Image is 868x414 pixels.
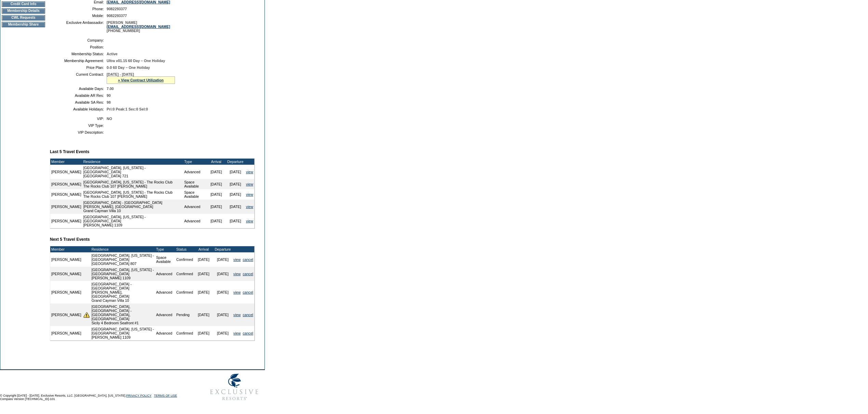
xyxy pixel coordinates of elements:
[183,214,207,228] td: Advanced
[82,199,183,214] td: [GEOGRAPHIC_DATA] - [GEOGRAPHIC_DATA][PERSON_NAME], [GEOGRAPHIC_DATA] Grand Cayman Villa 10
[207,159,226,165] td: Arrival
[213,246,232,252] td: Departure
[2,15,45,20] td: CWL Requests
[91,267,155,281] td: [GEOGRAPHIC_DATA], [US_STATE] - [GEOGRAPHIC_DATA] [PERSON_NAME] 1109
[53,52,104,56] td: Membership Status:
[175,326,194,340] td: Confirmed
[183,179,207,189] td: Space Available
[194,252,213,267] td: [DATE]
[243,313,253,317] a: cancel
[50,159,82,165] td: Member
[233,331,241,335] a: view
[226,165,245,179] td: [DATE]
[50,246,82,252] td: Member
[226,214,245,228] td: [DATE]
[126,394,151,397] a: PRIVACY POLICY
[53,123,104,128] td: VIP Type:
[107,59,165,63] span: Ultra v01.15 60 Day – One Holiday
[204,370,265,404] img: Exclusive Resorts
[82,159,183,165] td: Residence
[82,214,183,228] td: [GEOGRAPHIC_DATA], [US_STATE] - [GEOGRAPHIC_DATA] [PERSON_NAME] 1109
[53,59,104,63] td: Membership Agreement:
[155,281,175,304] td: Advanced
[91,326,155,340] td: [GEOGRAPHIC_DATA], [US_STATE] - [GEOGRAPHIC_DATA] [PERSON_NAME] 1109
[207,199,226,214] td: [DATE]
[50,304,82,326] td: [PERSON_NAME]
[50,326,82,340] td: [PERSON_NAME]
[155,246,175,252] td: Type
[243,290,253,294] a: cancel
[107,7,127,11] span: 9082293377
[2,22,45,27] td: Membership Share
[175,246,194,252] td: Status
[91,252,155,267] td: [GEOGRAPHIC_DATA], [US_STATE] - [GEOGRAPHIC_DATA] [GEOGRAPHIC_DATA] 807
[175,281,194,304] td: Confirmed
[53,65,104,70] td: Price Plan:
[107,25,170,29] a: [EMAIL_ADDRESS][DOMAIN_NAME]
[2,1,45,7] td: Credit Card Info
[53,93,104,98] td: Available AR Res:
[53,72,104,84] td: Current Contract:
[233,257,241,262] a: view
[118,78,164,82] a: » View Contract Utilization
[207,214,226,228] td: [DATE]
[155,252,175,267] td: Space Available
[175,252,194,267] td: Confirmed
[243,272,253,276] a: cancel
[107,117,112,121] span: NO
[50,252,82,267] td: [PERSON_NAME]
[213,326,232,340] td: [DATE]
[226,159,245,165] td: Departure
[213,281,232,304] td: [DATE]
[194,281,213,304] td: [DATE]
[246,192,253,196] a: view
[194,304,213,326] td: [DATE]
[2,8,45,14] td: Membership Details
[194,267,213,281] td: [DATE]
[155,304,175,326] td: Advanced
[107,72,134,76] span: [DATE] - [DATE]
[213,267,232,281] td: [DATE]
[50,179,82,189] td: [PERSON_NAME]
[175,304,194,326] td: Pending
[213,304,232,326] td: [DATE]
[53,107,104,111] td: Available Holidays:
[233,313,241,317] a: view
[107,65,150,70] span: 0-0 60 Day – One Holiday
[53,117,104,121] td: VIP:
[194,246,213,252] td: Arrival
[50,237,90,242] b: Next 5 Travel Events
[50,214,82,228] td: [PERSON_NAME]
[50,189,82,199] td: [PERSON_NAME]
[155,326,175,340] td: Advanced
[50,149,89,154] b: Last 5 Travel Events
[53,38,104,42] td: Company:
[175,267,194,281] td: Confirmed
[233,290,241,294] a: view
[83,312,90,318] img: There are insufficient days and/or tokens to cover this reservation
[50,199,82,214] td: [PERSON_NAME]
[246,205,253,209] a: view
[207,189,226,199] td: [DATE]
[50,267,82,281] td: [PERSON_NAME]
[183,165,207,179] td: Advanced
[82,179,183,189] td: [GEOGRAPHIC_DATA], [US_STATE] - The Rocks Club The Rocks Club 107 [PERSON_NAME]
[82,165,183,179] td: [GEOGRAPHIC_DATA], [US_STATE] - [GEOGRAPHIC_DATA] [GEOGRAPHIC_DATA] 721
[107,93,111,98] span: 90
[155,267,175,281] td: Advanced
[50,281,82,304] td: [PERSON_NAME]
[107,14,127,18] span: 9082293377
[53,14,104,18] td: Mobile:
[183,189,207,199] td: Space Available
[53,100,104,104] td: Available SA Res:
[207,179,226,189] td: [DATE]
[233,272,241,276] a: view
[226,199,245,214] td: [DATE]
[246,170,253,174] a: view
[207,165,226,179] td: [DATE]
[91,246,155,252] td: Residence
[243,331,253,335] a: cancel
[246,219,253,223] a: view
[82,189,183,199] td: [GEOGRAPHIC_DATA], [US_STATE] - The Rocks Club The Rocks Club 107 [PERSON_NAME]
[107,87,114,91] span: 7.00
